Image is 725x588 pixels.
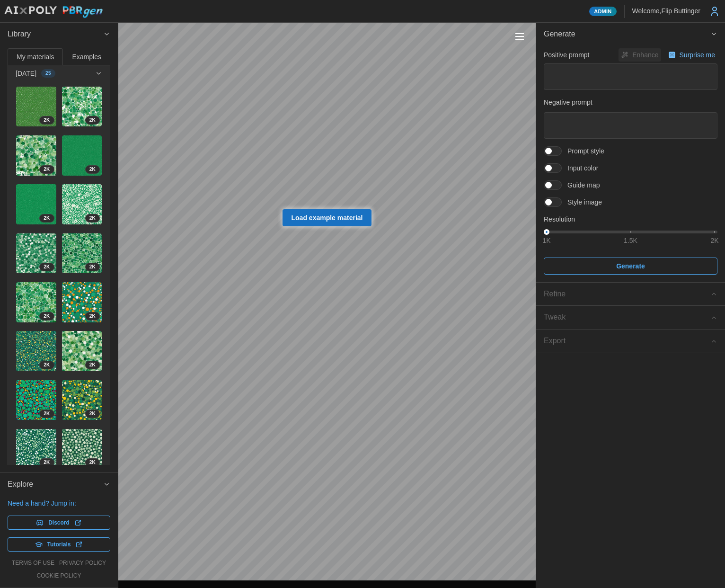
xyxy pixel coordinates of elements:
[89,166,96,173] span: 2 K
[16,429,56,469] img: wjOUUv6aa6IhILAbnF8Q
[17,53,54,60] span: My materials
[536,23,725,46] button: Generate
[16,184,56,224] img: hQ1A3FWy5fplzB6XPllN
[8,23,103,46] span: Library
[16,86,57,127] a: wxnrElutitBCZbEdEG0h2K
[8,63,110,84] button: [DATE]25
[44,312,50,320] span: 2 K
[62,282,103,323] a: vh0MKbDA032k1H9ilYN32K
[8,499,110,508] p: Need a hand? Jump in:
[72,53,101,60] span: Examples
[16,330,57,372] a: LWsiahzUVJgFKhEtXBBK2K
[544,306,710,329] span: Tweak
[16,184,57,225] a: hQ1A3FWy5fplzB6XPllN2K
[8,537,110,552] a: Tutorials
[536,306,725,329] button: Tweak
[562,146,604,156] span: Prompt style
[16,282,57,323] a: 0Xfy7m7feOlep8dhJ3L42K
[62,233,103,274] a: Yj6uTipJdAgxzptkbPWn2K
[47,538,71,551] span: Tutorials
[12,559,54,567] a: terms of use
[62,233,102,274] img: Yj6uTipJdAgxzptkbPWn
[62,184,103,225] a: G5O9qx0ImpwQuh2LHb7B2K
[16,135,57,176] a: PuTmYF7HyoZDEVi2U41g2K
[544,214,717,224] p: Resolution
[562,197,602,207] span: Style image
[666,48,717,62] button: Surprise me
[59,559,106,567] a: privacy policy
[62,86,103,127] a: TiBuH1JFKL1r2IS0IufX2K
[536,46,725,282] div: Generate
[89,361,96,369] span: 2 K
[89,214,96,222] span: 2 K
[16,380,56,420] img: eTukrmBpV6aHfdWA8X2a
[44,361,50,369] span: 2 K
[89,410,96,418] span: 2 K
[283,209,372,226] a: Load example material
[62,331,102,371] img: 8z58qVjdZNfi5BkRAgUr
[16,331,56,371] img: LWsiahzUVJgFKhEtXBBK
[44,263,50,271] span: 2 K
[62,135,102,176] img: Qcwt1EeTZ0gbvUxIfe3d
[616,258,645,274] span: Generate
[513,30,526,43] button: Toggle viewport controls
[562,163,598,173] span: Input color
[62,135,103,176] a: Qcwt1EeTZ0gbvUxIfe3d2K
[8,516,110,530] a: Discord
[544,50,589,60] p: Positive prompt
[44,214,50,222] span: 2 K
[680,50,717,60] p: Surprise me
[62,330,103,372] a: 8z58qVjdZNfi5BkRAgUr2K
[544,330,710,353] span: Export
[89,116,96,124] span: 2 K
[16,428,57,470] a: wjOUUv6aa6IhILAbnF8Q2K
[89,312,96,320] span: 2 K
[16,380,57,421] a: eTukrmBpV6aHfdWA8X2a2K
[544,258,717,275] button: Generate
[16,87,56,127] img: wxnrElutitBCZbEdEG0h
[544,23,710,46] span: Generate
[4,6,103,18] img: AIxPoly PBRgen
[594,7,611,16] span: Admin
[16,135,56,176] img: PuTmYF7HyoZDEVi2U41g
[62,380,103,421] a: 0ovHjB4AzghA7lI9dLAj2K
[632,6,700,16] p: Welcome, Flip Buttinger
[536,330,725,353] button: Export
[16,69,36,78] p: [DATE]
[44,459,50,466] span: 2 K
[48,516,70,529] span: Discord
[292,210,363,226] span: Load example material
[544,288,710,300] div: Refine
[62,87,102,127] img: TiBuH1JFKL1r2IS0IufX
[44,166,50,173] span: 2 K
[62,428,103,470] a: VRGxqvYeB1oRniYxFf8t2K
[536,283,725,306] button: Refine
[62,380,102,420] img: 0ovHjB4AzghA7lI9dLAj
[89,459,96,466] span: 2 K
[45,70,51,77] span: 25
[62,429,102,469] img: VRGxqvYeB1oRniYxFf8t
[44,410,50,418] span: 2 K
[8,473,103,496] span: Explore
[89,263,96,271] span: 2 K
[619,48,661,62] button: Enhance
[62,184,102,224] img: G5O9qx0ImpwQuh2LHb7B
[16,233,56,274] img: Z4uInn0BrreKiQ3tDa8n
[544,98,717,107] p: Negative prompt
[16,233,57,274] a: Z4uInn0BrreKiQ3tDa8n2K
[632,50,660,60] p: Enhance
[36,572,81,580] a: cookie policy
[562,180,600,190] span: Guide map
[16,282,56,322] img: 0Xfy7m7feOlep8dhJ3L4
[44,116,50,124] span: 2 K
[62,282,102,322] img: vh0MKbDA032k1H9ilYN3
